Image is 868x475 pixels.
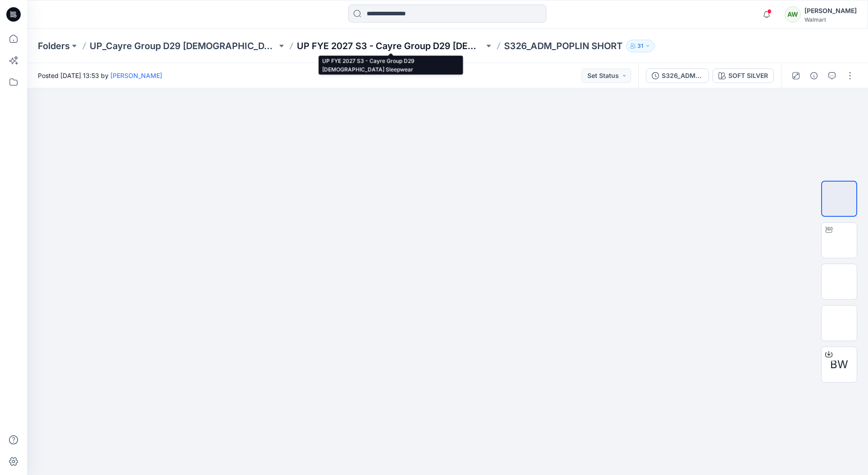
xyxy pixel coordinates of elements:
[713,69,774,83] button: SOFT SILVER
[637,41,643,51] p: 31
[804,5,857,16] div: [PERSON_NAME]
[38,71,162,80] span: Posted [DATE] 13:53 by
[297,40,484,52] a: UP FYE 2027 S3 - Cayre Group D29 [DEMOGRAPHIC_DATA] Sleepwear
[504,40,623,52] p: S326_ADM_POPLIN SHORT
[38,40,70,52] a: Folders
[804,16,857,23] div: Walmart
[90,40,277,52] a: UP_Cayre Group D29 [DEMOGRAPHIC_DATA] Sleep/Loungewear
[110,72,162,79] a: [PERSON_NAME]
[662,71,703,81] div: S326_ADM_POPLIN SHORT
[807,69,821,83] button: Details
[830,356,848,373] span: BW
[626,40,654,52] button: 31
[728,71,768,81] div: SOFT SILVER
[646,69,709,83] button: S326_ADM_POPLIN SHORT
[785,6,801,23] div: AW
